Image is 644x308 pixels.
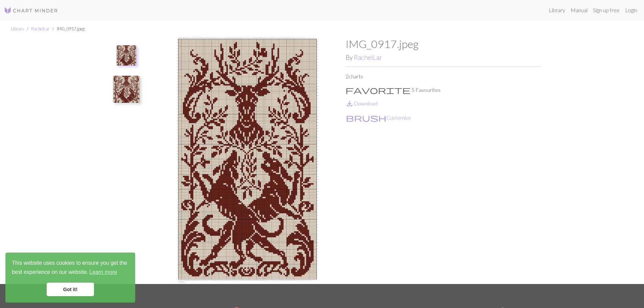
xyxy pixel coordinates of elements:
[50,26,85,32] li: IMG_0917.jpeg
[546,3,568,17] a: Library
[31,26,50,31] a: RachelLar
[354,53,382,61] a: RachelLar
[345,100,378,106] a: DownloadDownload
[345,85,410,95] span: favorite
[345,99,354,108] span: save_alt
[47,283,94,296] a: dismiss cookie message
[345,86,541,94] p: 5 Favourites
[116,45,137,66] img: IMG_0917.jpeg
[622,3,640,17] a: Login
[5,253,135,303] div: cookieconsent
[345,99,354,108] i: Download
[150,38,345,284] img: IMG_0917.jpeg
[346,113,386,122] span: brush
[11,26,24,31] a: Library
[88,267,118,277] a: learn more about cookies
[4,6,58,15] img: Logo
[12,259,129,277] span: This website uses cookies to ensure you get the best experience on our website.
[113,76,140,103] img: Copy of IMG_0917.jpeg
[568,3,590,17] a: Manual
[346,114,386,122] i: Customise
[345,86,410,94] i: Favourite
[345,113,411,122] button: CustomiseCustomise
[590,3,622,17] a: Sign up free
[345,53,541,61] h2: By
[345,38,541,50] h1: IMG_0917.jpeg
[345,72,541,80] p: 2 charts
